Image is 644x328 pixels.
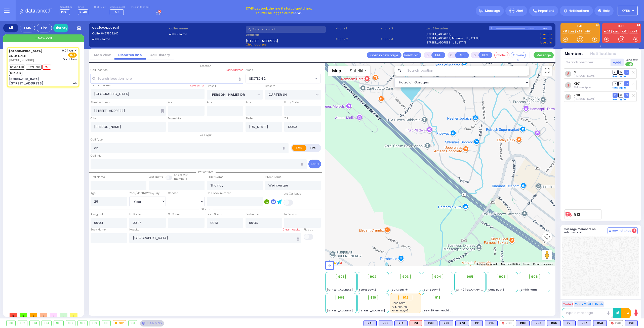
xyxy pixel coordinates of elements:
[547,320,561,326] div: BLS
[168,191,178,195] label: Gender
[70,313,77,317] span: 1
[78,6,88,9] label: Lines
[246,117,253,121] label: State
[618,93,623,98] span: SO
[574,85,591,89] span: Shlomo Appel
[66,320,75,326] div: 906
[113,320,126,326] div: 912
[494,52,509,58] button: Code-1
[42,65,51,70] span: M3
[129,191,166,195] div: Year/Month/Week/Day
[92,31,167,36] label: Caller:
[101,31,118,35] span: 8457823242
[359,280,361,284] span: -
[516,320,530,326] div: BLS
[68,53,77,58] span: EMS
[92,37,167,41] label: AIZERHEALTH
[174,173,188,177] small: Share with
[621,30,628,33] a: FD61
[569,9,589,13] span: Notifications
[338,295,344,300] span: 909
[246,6,254,11] span: KY48
[424,301,425,305] span: -
[603,9,610,13] span: Help
[284,117,288,121] label: ZIP
[593,320,607,326] div: K53
[140,320,164,326] div: See map
[478,52,492,58] button: BUS
[129,320,137,326] div: 913
[246,74,321,83] span: SECTION 2
[578,320,591,326] div: K67
[471,320,483,326] div: K2
[629,30,638,33] a: CAR5
[327,305,329,309] span: -
[336,26,379,31] span: Phone 1
[327,284,329,288] span: -
[562,301,573,307] button: Code 1
[60,6,72,9] label: Dispatcher
[471,320,483,326] div: BLS
[9,71,22,76] span: BUS-912
[246,42,267,46] span: Clear address
[602,25,641,28] label: KJFD
[20,8,53,14] img: Logo
[425,36,479,40] a: [STREET_ADDRESS] Monroe [US_STATE]
[284,212,297,216] label: In Service
[624,81,629,86] span: TR
[168,117,181,121] label: Township
[26,65,42,70] span: Driver-K101
[425,26,489,31] label: Last 3 location
[578,320,591,326] div: BLS
[511,52,526,58] button: Covered
[424,320,437,326] div: K38
[485,320,498,326] div: BLS
[479,9,483,13] img: message.svg
[91,83,110,87] label: Location Name
[574,301,587,307] button: Code 2
[174,177,187,181] span: members
[99,26,119,30] span: [0901202508]
[92,26,167,30] label: Cad:
[381,37,424,41] span: Phone 4
[404,66,530,76] input: Search location
[327,288,353,292] span: [STREET_ADDRESS]
[129,228,140,232] label: Hospital
[359,288,376,292] span: Forest Bay-2
[30,320,39,326] div: 903
[455,52,469,58] button: ALS
[521,280,522,284] span: -
[35,36,52,41] span: + New call
[625,320,638,326] div: BLS
[91,191,96,195] label: Age
[207,175,223,179] label: P First Name
[621,308,631,318] button: 10-4
[516,9,524,13] span: Alert
[603,30,612,33] a: FD25
[439,320,453,326] div: K20
[587,301,604,307] button: ALS-Rush
[63,58,77,61] span: Good Sam
[613,75,626,78] a: Send again
[60,313,67,317] span: 0
[169,26,244,31] label: Caller name
[532,320,545,326] div: K83
[20,313,27,317] span: 0
[632,228,636,233] span: 4
[149,175,163,179] label: Last Name
[562,30,568,33] a: K31
[327,280,329,284] span: -
[392,284,393,288] span: -
[129,212,141,216] label: En Route
[9,58,34,62] span: [PHONE_NUMBER]
[304,228,313,232] label: Pick up
[392,280,393,284] span: -
[613,86,626,89] a: Send again
[488,288,504,292] span: Sanz Bay-5
[50,313,57,317] span: 0
[37,24,52,32] div: Fire
[540,32,552,36] a: Use this
[9,81,44,86] div: [STREET_ADDRESS]
[403,52,421,58] button: Transfer call
[500,320,514,326] div: K101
